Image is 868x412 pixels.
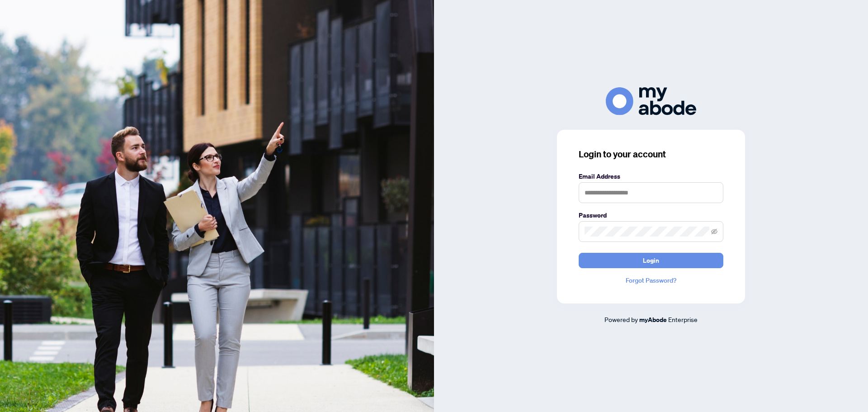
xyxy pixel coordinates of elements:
[639,315,667,325] a: myAbode
[579,148,723,161] h3: Login to your account
[668,315,698,323] span: Enterprise
[606,87,696,115] img: ma-logo
[579,210,723,220] label: Password
[579,275,723,285] a: Forgot Password?
[643,253,659,268] span: Login
[604,315,638,323] span: Powered by
[579,253,723,268] button: Login
[579,171,723,181] label: Email Address
[711,228,717,235] span: eye-invisible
